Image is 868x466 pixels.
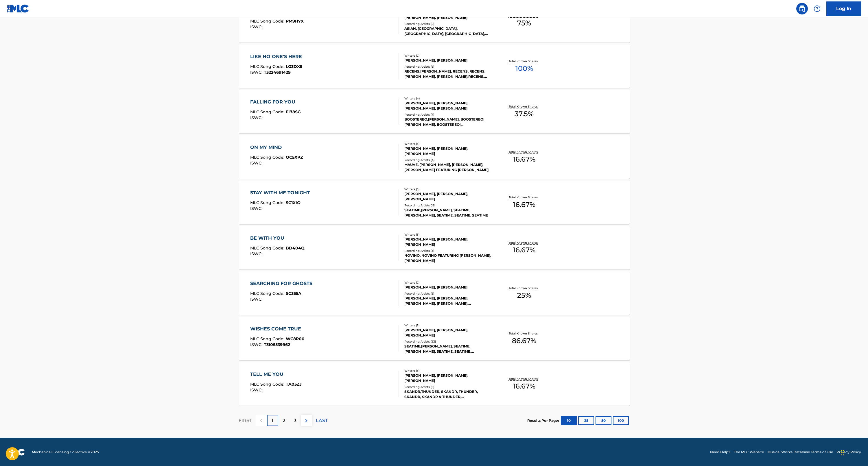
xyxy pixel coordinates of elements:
[404,328,492,338] div: [PERSON_NAME], [PERSON_NAME], [PERSON_NAME]
[239,417,252,424] p: FIRST
[239,226,630,269] a: BE WITH YOUMLC Song Code:BD404QISWC:Writers (3)[PERSON_NAME], [PERSON_NAME], [PERSON_NAME]Recordi...
[561,416,577,425] button: 10
[250,115,264,120] span: ISWC :
[404,162,492,173] div: MAUVE, [PERSON_NAME], [PERSON_NAME], [PERSON_NAME] FEATURING [PERSON_NAME]
[404,146,492,156] div: [PERSON_NAME], [PERSON_NAME], [PERSON_NAME]
[250,200,286,205] span: MLC Song Code :
[839,438,868,466] div: Chat-Widget
[250,64,286,69] span: MLC Song Code :
[509,331,540,336] p: Total Known Shares:
[517,290,531,301] span: 25 %
[513,199,535,210] span: 16.67 %
[404,58,492,63] div: [PERSON_NAME], [PERSON_NAME]
[404,385,492,389] div: Recording Artists ( 6 )
[250,53,305,60] div: LIKE NO ONE'S HERE
[316,417,328,424] p: LAST
[513,381,535,391] span: 16.67 %
[404,344,492,354] div: SEATIME,[PERSON_NAME], SEATIME,[PERSON_NAME], SEATIME, SEATIME,[PERSON_NAME], SEATIME
[250,251,264,256] span: ISWC :
[404,53,492,58] div: Writers ( 2 )
[250,144,303,151] div: ON MY MIND
[710,450,730,455] a: Need Help?
[250,326,305,332] div: WISHES COME TRUE
[264,70,291,75] span: T3224691429
[515,109,534,119] span: 37.5 %
[404,280,492,285] div: Writers ( 2 )
[767,450,833,455] a: Musical Works Database Terms of Use
[509,150,540,154] p: Total Known Shares:
[404,373,492,383] div: [PERSON_NAME], [PERSON_NAME], [PERSON_NAME]
[250,24,264,29] span: ISWC :
[404,203,492,208] div: Recording Artists ( 16 )
[517,18,531,28] span: 75 %
[239,317,630,360] a: WISHES COME TRUEMLC Song Code:WC8R00ISWC:T3105539962Writers (3)[PERSON_NAME], [PERSON_NAME], [PER...
[404,253,492,263] div: NOVINO, NOVINO FEATURING [PERSON_NAME], [PERSON_NAME]
[250,160,264,166] span: ISWC :
[404,112,492,117] div: Recording Artists ( 7 )
[250,206,264,211] span: ISWC :
[404,26,492,36] div: ASIAH, [GEOGRAPHIC_DATA], [GEOGRAPHIC_DATA], [GEOGRAPHIC_DATA], [GEOGRAPHIC_DATA]
[509,241,540,245] p: Total Known Shares:
[734,450,764,455] a: The MLC Website
[578,416,594,425] button: 25
[513,245,535,255] span: 16.67 %
[509,59,540,63] p: Total Known Shares:
[264,342,290,347] span: T3105539962
[509,377,540,381] p: Total Known Shares:
[404,389,492,400] div: SKANDR,THUNDER, SKANDR, THUNDER, SKANDR, SKANDR & THUNDER, SKANDR;THUNDER
[509,195,540,199] p: Total Known Shares:
[404,237,492,247] div: [PERSON_NAME], [PERSON_NAME], [PERSON_NAME]
[250,371,302,378] div: TELL ME YOU
[404,158,492,162] div: Recording Artists ( 4 )
[841,444,844,461] div: Ziehen
[286,19,304,24] span: PM9H7X
[239,181,630,224] a: STAY WITH ME TONIGHTMLC Song Code:SC1XIOISWC:Writers (3)[PERSON_NAME], [PERSON_NAME], [PERSON_NAM...
[811,3,823,14] div: Help
[404,187,492,191] div: Writers ( 3 )
[404,296,492,306] div: [PERSON_NAME], [PERSON_NAME], [PERSON_NAME], [PERSON_NAME], [PERSON_NAME]
[250,297,264,302] span: ISWC :
[250,155,286,160] span: MLC Song Code :
[814,5,821,12] img: help
[239,45,630,88] a: LIKE NO ONE'S HEREMLC Song Code:LG3DX6ISWC:T3224691429Writers (2)[PERSON_NAME], [PERSON_NAME]Reco...
[286,382,302,387] span: TA05ZJ
[286,291,301,296] span: SC355A
[250,387,264,393] span: ISWC :
[404,96,492,101] div: Writers ( 4 )
[527,418,560,423] p: Results Per Page:
[596,416,611,425] button: 50
[7,449,25,456] img: logo
[250,19,286,24] span: MLC Song Code :
[404,69,492,79] div: RECENS,[PERSON_NAME], RECENS, RECENS, [PERSON_NAME], [PERSON_NAME],RECENS, RECENS, [PERSON_NAME]
[796,3,808,14] a: Public Search
[250,342,264,347] span: ISWC :
[250,291,286,296] span: MLC Song Code :
[250,336,286,341] span: MLC Song Code :
[839,438,868,466] iframe: Chat Widget
[250,99,301,106] div: FALLING FOR YOU
[515,63,533,74] span: 100 %
[7,4,29,13] img: MLC Logo
[404,64,492,69] div: Recording Artists ( 6 )
[303,417,310,424] img: right
[512,336,536,346] span: 86.67 %
[286,155,303,160] span: OC5XPZ
[404,369,492,373] div: Writers ( 3 )
[404,191,492,202] div: [PERSON_NAME], [PERSON_NAME], [PERSON_NAME]
[404,323,492,328] div: Writers ( 3 )
[404,339,492,344] div: Recording Artists ( 23 )
[513,154,535,164] span: 16.67 %
[286,245,305,251] span: BD404Q
[509,104,540,109] p: Total Known Shares:
[250,109,286,114] span: MLC Song Code :
[826,1,861,16] a: Log In
[250,235,305,242] div: BE WITH YOU
[250,382,286,387] span: MLC Song Code :
[404,249,492,253] div: Recording Artists ( 3 )
[286,336,305,341] span: WC8R00
[283,417,285,424] p: 2
[239,362,630,406] a: TELL ME YOUMLC Song Code:TA05ZJISWC:Writers (3)[PERSON_NAME], [PERSON_NAME], [PERSON_NAME]Recordi...
[239,90,630,133] a: FALLING FOR YOUMLC Song Code:FI78SGISWC:Writers (4)[PERSON_NAME], [PERSON_NAME], [PERSON_NAME], [...
[250,280,315,287] div: SEARCHING FOR GHOSTS
[836,450,861,455] a: Privacy Policy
